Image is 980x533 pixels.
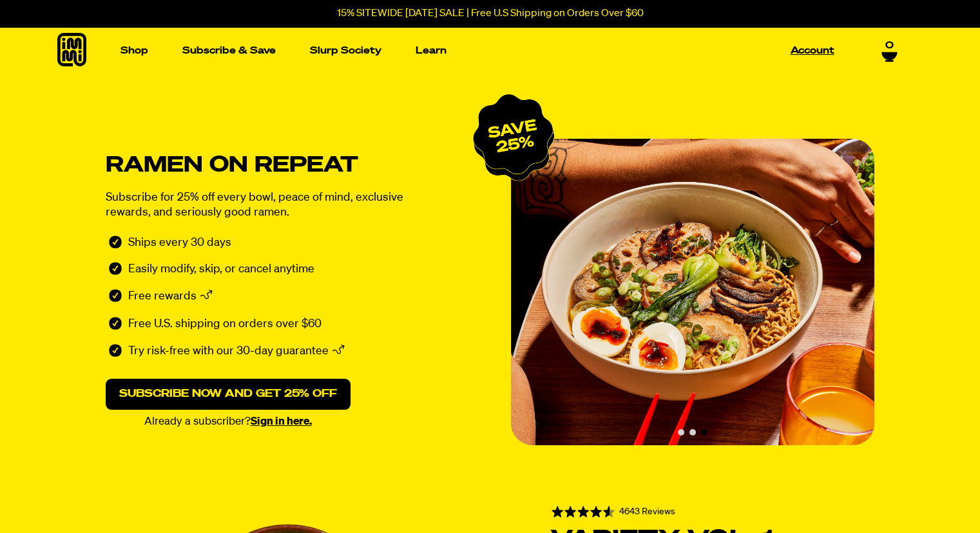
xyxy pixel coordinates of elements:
span: 0 [885,40,894,52]
a: Sign in here. [251,416,312,427]
div: Slide 3 of 3 [511,139,874,445]
div: Carousel pagination [678,429,707,436]
a: Learn [410,41,452,61]
p: Try risk-free with our 30-day guarantee [128,344,329,361]
p: Already a subscriber? [106,416,351,427]
h1: Ramen on repeat [106,157,479,174]
p: Free U.S. shipping on orders over $60 [128,317,322,332]
a: Subscribe now and get 25% off [106,379,351,410]
a: 0 [881,40,898,62]
a: Subscribe & Save [177,41,281,61]
nav: Main navigation [115,27,840,74]
p: Ships every 30 days [128,236,231,250]
a: Shop [115,41,153,61]
p: Free rewards [128,289,197,306]
a: Slurp Society [305,41,387,61]
p: 15% SITEWIDE [DATE] SALE | Free U.S Shipping on Orders Over $60 [337,8,644,19]
p: Easily modify, skip, or cancel anytime [128,262,314,277]
p: Subscribe for 25% off every bowl, peace of mind, exclusive rewards, and seriously good ramen. [106,190,434,220]
span: 4643 Reviews [619,507,675,516]
a: Account [785,41,840,61]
